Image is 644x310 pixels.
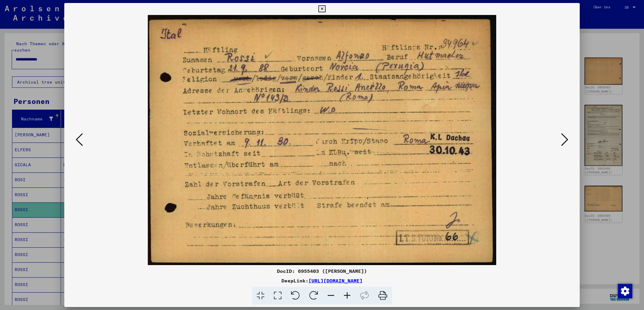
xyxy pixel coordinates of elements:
img: 001.jpg [85,15,559,265]
a: [URL][DOMAIN_NAME] [308,278,363,284]
div: DocID: 6955403 ([PERSON_NAME]) [64,267,579,275]
img: Zustimmung ändern [618,284,632,298]
div: DeepLink: [64,277,579,284]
